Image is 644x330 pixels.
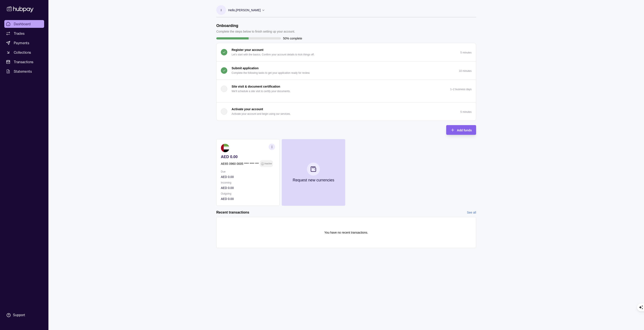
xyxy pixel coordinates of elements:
[293,178,334,182] p: Request new currencies
[216,210,249,215] h2: Recent transactions
[282,139,345,206] button: Request new currencies
[221,154,275,159] p: AED 0.00
[4,20,44,28] a: Dashboard
[4,311,44,320] a: Support
[232,112,291,116] p: Activate your account and begin using our services.
[221,144,229,152] img: ae
[4,39,44,47] a: Payments
[232,66,259,71] p: Submit application
[232,71,310,75] p: Complete the following tasks to get your application ready for review.
[216,23,295,28] h1: Onboarding
[446,125,476,135] button: Add funds
[216,29,295,34] p: Complete the steps below to finish setting up your account.
[457,129,472,132] span: Add funds
[221,191,275,196] p: Outgoing
[4,58,44,66] a: Transactions
[217,61,476,80] button: Submit application Complete the following tasks to get your application ready for review.10 minutes
[217,43,476,61] button: Register your account Let's start with the basics. Confirm your account details to kick things of...
[14,50,31,55] span: Collections
[232,107,263,112] p: Activate your account
[14,40,29,46] span: Payments
[217,102,476,121] button: Activate your account Activate your account and begin using our services.5 minutes
[14,69,32,74] span: Statements
[14,59,34,64] span: Transactions
[4,49,44,56] a: Collections
[450,88,472,91] p: 1–2 business days
[232,47,263,52] p: Register your account
[467,210,476,215] a: See all
[221,169,275,174] p: Due
[221,185,275,190] p: AED 0.00
[232,89,291,94] p: We'll schedule a site visit to certify your documents.
[265,161,272,166] p: Inactive
[324,230,368,235] p: You have no recent transactions.
[217,98,476,102] div: Site visit & document certification We'll schedule a site visit to certify your documents.1–2 bus...
[460,51,472,54] p: 5 minutes
[459,69,472,72] p: 10 minutes
[221,196,275,201] p: AED 0.00
[4,30,44,37] a: Trades
[221,180,275,185] p: Incoming
[221,8,222,13] p: I
[14,31,25,36] span: Trades
[228,8,261,13] p: Hello, [PERSON_NAME]
[460,110,472,113] p: 5 minutes
[232,52,314,57] p: Let's start with the basics. Confirm your account details to kick things off.
[14,21,31,27] span: Dashboard
[232,84,280,89] p: Site visit & document certification
[4,68,44,75] a: Statements
[221,174,275,179] p: AED 0.00
[13,313,25,317] div: Support
[217,80,476,98] button: Site visit & document certification We'll schedule a site visit to certify your documents.1–2 bus...
[283,36,302,41] p: 50% complete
